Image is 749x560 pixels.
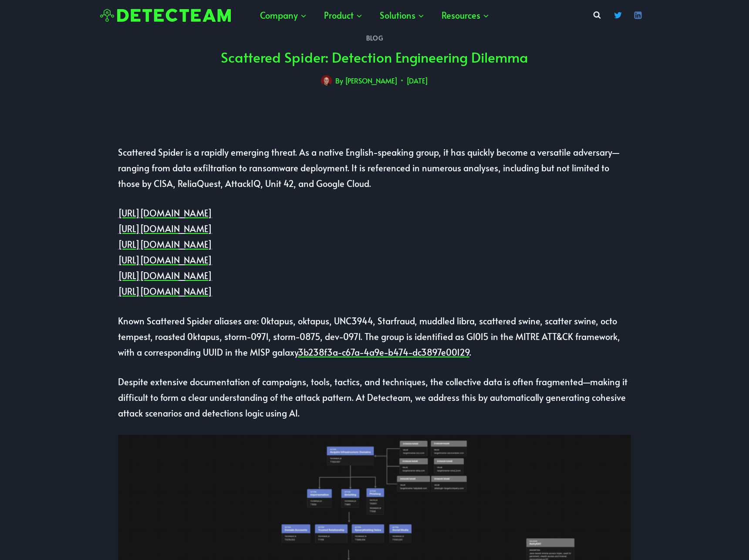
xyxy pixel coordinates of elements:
span: Company [260,7,307,23]
a: Twitter [609,7,627,24]
span: By [335,74,343,87]
p: Despite extensive documentation of campaigns, tools, tactics, and techniques, the collective data... [118,374,631,421]
a: [PERSON_NAME] [345,76,398,85]
span: Resources [442,7,489,23]
p: Scattered Spider is a rapidly emerging threat. As a native English-speaking group, it has quickly... [118,144,631,191]
img: Detecteam [100,9,231,22]
a: [URL][DOMAIN_NAME] [118,238,212,250]
a: [URL][DOMAIN_NAME] [118,254,212,266]
time: [DATE] [406,74,428,87]
a: Resources [433,2,498,28]
a: Linkedin [629,7,647,24]
img: Avatar photo [321,75,332,86]
a: Solutions [371,2,433,28]
span: Product [324,7,362,23]
a: Author image [321,75,332,86]
a: [URL][DOMAIN_NAME] [118,285,212,297]
p: Known Scattered Spider aliases are: 0ktapus, oktapus, UNC3944, Starfraud, muddled libra, scattere... [118,313,631,360]
a: Blog [366,34,383,42]
a: 3b238f3a-c67a-4a9e-b474-dc3897e00129 [298,346,469,358]
a: Company [251,2,315,28]
nav: Primary [251,2,498,28]
a: Product [315,2,371,28]
button: View Search Form [589,7,605,23]
a: [URL][DOMAIN_NAME] [118,223,212,235]
a: [URL][DOMAIN_NAME] [118,270,212,282]
a: [URL][DOMAIN_NAME] [118,207,212,219]
h1: Scattered Spider: Detection Engineering Dilemma [221,47,528,67]
span: Solutions [380,7,424,23]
